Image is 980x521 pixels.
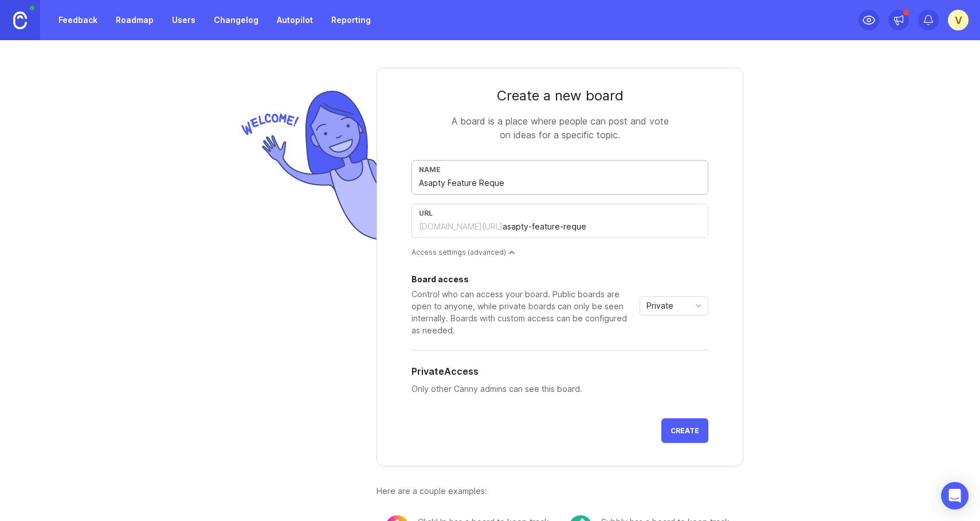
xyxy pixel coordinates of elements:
input: feature-requests [503,220,701,233]
div: Board access [411,275,635,283]
h5: Private Access [411,364,479,378]
div: Open Intercom Messenger [941,482,969,510]
img: welcome-img-178bf9fb836d0a1529256ffe415d7085.png [237,86,377,245]
a: Users [165,10,202,30]
button: Create [661,418,708,443]
span: Private [646,300,673,312]
div: [DOMAIN_NAME][URL] [419,221,503,232]
a: Changelog [207,10,265,30]
div: Create a new board [411,87,708,105]
div: url [419,209,701,217]
div: Control who can access your board. Public boards are open to anyone, while private boards can onl... [411,288,635,336]
div: toggle menu [640,296,708,316]
p: Only other Canny admins can see this board. [411,383,708,395]
a: Feedback [52,10,104,30]
a: Autopilot [270,10,320,30]
a: Roadmap [109,10,160,30]
button: V [948,10,969,30]
span: Create [671,426,699,435]
div: Name [419,165,701,174]
div: A board is a place where people can post and vote on ideas for a specific topic. [445,114,675,142]
div: Access settings (advanced) [411,247,708,257]
svg: toggle icon [689,301,708,310]
img: Canny Home [13,11,27,29]
input: Feature Requests [419,177,701,189]
a: Reporting [324,10,378,30]
div: Here are a couple examples: [377,485,743,497]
